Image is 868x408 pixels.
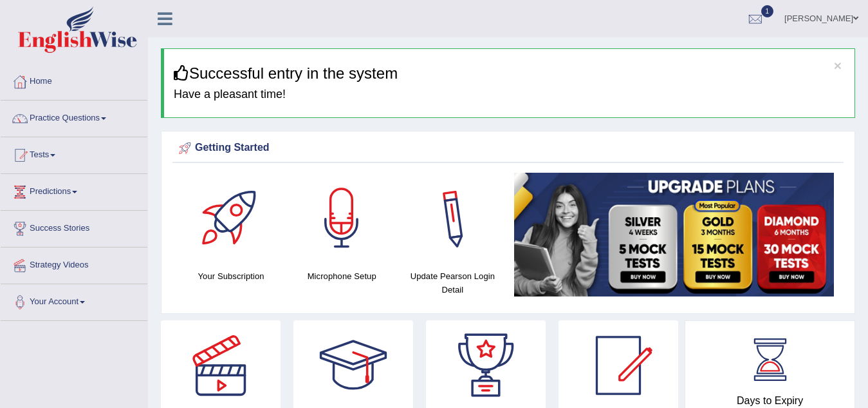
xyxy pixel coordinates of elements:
[1,284,147,316] a: Your Account
[1,174,147,206] a: Predictions
[182,269,280,283] h4: Your Subscription
[174,65,845,82] h3: Successful entry in the system
[514,173,834,296] img: small5.jpg
[176,139,840,158] div: Getting Started
[761,5,774,17] span: 1
[834,59,842,72] button: ×
[699,395,840,407] h4: Days to Expiry
[1,101,147,133] a: Practice Questions
[1,248,147,280] a: Strategy Videos
[1,211,147,243] a: Success Stories
[174,88,845,101] h4: Have a pleasant time!
[403,269,501,296] h4: Update Pearson Login Detail
[1,137,147,170] a: Tests
[293,269,391,283] h4: Microphone Setup
[1,64,147,96] a: Home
